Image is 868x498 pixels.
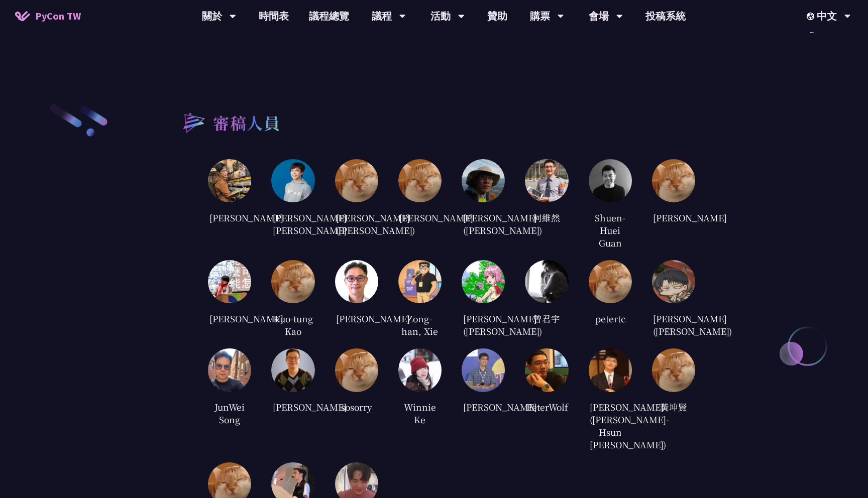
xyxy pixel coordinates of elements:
div: [PERSON_NAME] [208,210,251,225]
div: [PERSON_NAME] [462,400,505,415]
div: [PERSON_NAME] [271,400,314,415]
img: 16744c180418750eaf2695dae6de9abb.jpg [652,260,695,303]
img: a9d086477deb5ee7d1da43ccc7d68f28.jpg [589,348,632,392]
div: sosorry [335,400,378,415]
div: PeterWolf [525,400,568,415]
img: eb8f9b31a5f40fbc9a4405809e126c3f.jpg [271,159,314,202]
img: 666459b874776088829a0fab84ecbfc6.jpg [398,348,442,392]
img: ca361b68c0e016b2f2016b0cb8f298d8.jpg [462,348,505,392]
div: [PERSON_NAME] [398,210,442,225]
img: Home icon of PyCon TW 2025 [15,11,30,21]
div: 柯維然 [525,210,568,225]
div: Winnie Ke [398,400,442,427]
img: d0223f4f332c07bbc4eacc3daa0b50af.jpg [335,260,378,303]
img: default.0dba411.jpg [335,348,378,392]
img: 33cae1ec12c9fa3a44a108271202f9f1.jpg [462,159,505,202]
img: default.0dba411.jpg [398,159,442,202]
div: 曾君宇 [525,311,568,326]
div: [PERSON_NAME] ([PERSON_NAME]) [335,210,378,237]
img: 2fb25c4dbcc2424702df8acae420c189.jpg [271,348,314,392]
img: 82d23fd0d510ffd9e682b2efc95fb9e0.jpg [525,260,568,303]
img: Locale Icon [807,13,817,20]
img: default.0dba411.jpg [652,348,695,392]
img: 5b816cddee2d20b507d57779bce7e155.jpg [589,159,632,202]
div: petertc [589,311,632,326]
img: default.0dba411.jpg [271,260,314,303]
div: [PERSON_NAME] [652,210,695,225]
img: default.0dba411.jpg [335,159,378,202]
img: cc92e06fafd13445e6a1d6468371e89a.jpg [208,348,251,392]
h2: 審稿人員 [213,110,280,135]
img: 0ef73766d8c3fcb0619c82119e72b9bb.jpg [208,260,251,303]
span: PyCon TW [35,9,81,24]
div: Zong-han, Xie [398,311,442,338]
div: [PERSON_NAME] [PERSON_NAME] [271,210,314,237]
div: [PERSON_NAME] [335,311,378,326]
div: Kuo-tung Kao [271,311,314,338]
div: JunWei Song [208,400,251,427]
div: Shuen-Huei Guan [589,210,632,250]
img: fc8a005fc59e37cdaca7cf5c044539c8.jpg [525,348,568,392]
img: 761e049ec1edd5d40c9073b5ed8731ef.jpg [462,260,505,303]
img: default.0dba411.jpg [589,260,632,303]
div: [PERSON_NAME]([PERSON_NAME]-Hsun [PERSON_NAME]) [589,400,632,452]
a: PyCon TW [5,4,91,29]
img: 25c07452fc50a232619605b3e350791e.jpg [208,159,251,202]
img: 474439d49d7dff4bbb1577ca3eb831a2.jpg [398,260,442,303]
div: [PERSON_NAME] ([PERSON_NAME]) [462,210,505,237]
img: default.0dba411.jpg [652,159,695,202]
div: [PERSON_NAME]([PERSON_NAME]) [462,311,505,338]
img: heading-bullet [173,103,213,141]
div: [PERSON_NAME] ([PERSON_NAME]) [652,311,695,338]
img: 556a545ec8e13308227429fdb6de85d1.jpg [525,159,568,202]
div: 黃坤賢 [652,400,695,415]
div: [PERSON_NAME] [208,311,251,326]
